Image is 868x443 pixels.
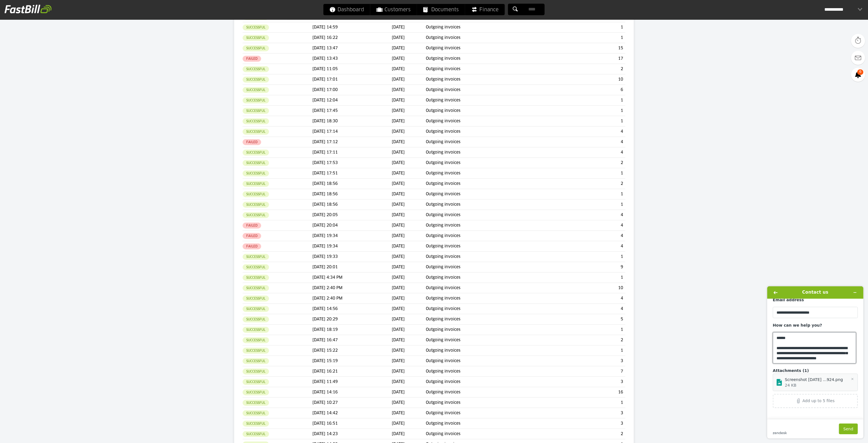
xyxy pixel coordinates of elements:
[392,25,405,29] font: [DATE]
[426,77,460,81] font: Outgoing invoices
[312,130,338,134] font: [DATE] 17:14
[621,88,623,92] font: 6
[312,161,338,165] font: [DATE] 17:53
[426,161,460,165] font: Outgoing invoices
[312,286,343,290] font: [DATE] 2:40 PM
[621,338,623,342] font: 2
[312,411,338,415] font: [DATE] 14:42
[312,57,338,61] font: [DATE] 13:43
[392,98,405,102] font: [DATE]
[246,380,265,384] font: Successful
[621,150,623,154] font: 4
[323,4,370,15] a: Dashboard
[312,213,338,217] font: [DATE] 20:05
[246,287,265,290] font: Successful
[426,411,460,415] font: Outgoing invoices
[618,390,623,394] font: 16
[392,140,405,144] font: [DATE]
[763,282,868,443] iframe: Find more information here
[426,130,460,134] font: Outgoing invoices
[621,276,623,280] font: 1
[426,338,460,342] font: Outgoing invoices
[392,213,405,217] font: [DATE]
[621,317,623,321] font: 5
[621,109,623,113] font: 1
[337,7,364,12] font: Dashboard
[392,328,405,332] font: [DATE]
[312,359,338,363] font: [DATE] 15:19
[312,223,338,227] font: [DATE] 20:04
[246,120,265,123] font: Successful
[426,192,460,196] font: Outgoing invoices
[426,296,460,300] font: Outgoing invoices
[392,150,405,154] font: [DATE]
[392,349,405,353] font: [DATE]
[621,182,623,186] font: 2
[392,265,405,269] font: [DATE]
[246,234,258,238] font: Failed
[392,338,405,342] font: [DATE]
[392,203,405,207] font: [DATE]
[621,36,623,40] font: 1
[426,140,460,144] font: Outgoing invoices
[621,265,623,269] font: 9
[246,433,265,436] font: Successful
[246,130,265,133] font: Successful
[621,244,623,248] font: 4
[426,255,460,259] font: Outgoing invoices
[859,70,862,74] font: 6
[246,109,265,112] font: Successful
[392,307,405,311] font: [DATE]
[312,244,338,248] font: [DATE] 19:34
[392,77,405,81] font: [DATE]
[312,25,338,29] font: [DATE] 14:59
[312,46,338,50] font: [DATE] 13:47
[246,412,265,415] font: Successful
[621,432,623,436] font: 2
[621,130,623,134] font: 4
[621,119,623,123] font: 1
[417,4,465,15] a: Documents
[246,57,258,60] font: Failed
[621,349,623,353] font: 1
[246,182,265,185] font: Successful
[426,328,460,332] font: Outgoing invoices
[312,328,338,332] font: [DATE] 18:19
[465,4,505,15] a: Finance
[312,349,338,353] font: [DATE] 15:22
[426,234,460,238] font: Outgoing invoices
[312,401,338,405] font: [DATE] 10:27
[426,98,460,102] font: Outgoing invoices
[621,140,623,144] font: 4
[312,140,338,144] font: [DATE] 17:12
[621,369,623,373] font: 7
[621,422,623,426] font: 3
[392,286,405,290] font: [DATE]
[312,234,338,238] font: [DATE] 19:34
[426,307,460,311] font: Outgoing invoices
[246,151,265,154] font: Successful
[426,25,460,29] font: Outgoing invoices
[392,161,405,165] font: [DATE]
[618,77,623,81] font: 10
[618,46,623,50] font: 15
[426,244,460,248] font: Outgoing invoices
[431,7,459,12] font: Documents
[312,150,338,154] font: [DATE] 17:11
[312,203,338,207] font: [DATE] 18:56
[246,36,265,39] font: Successful
[392,401,405,405] font: [DATE]
[426,46,460,50] font: Outgoing invoices
[392,317,405,321] font: [DATE]
[246,203,265,206] font: Successful
[246,214,265,217] font: Successful
[246,78,265,81] font: Successful
[312,276,343,280] font: [DATE] 4:34 PM
[392,359,405,363] font: [DATE]
[621,359,623,363] font: 3
[312,432,338,436] font: [DATE] 14:23
[246,245,258,248] font: Failed
[426,213,460,217] font: Outgoing invoices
